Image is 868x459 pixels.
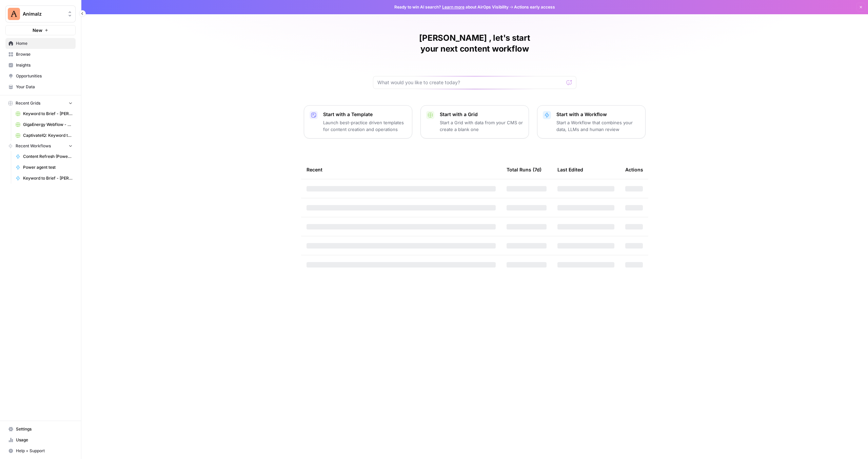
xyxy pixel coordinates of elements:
[5,38,76,49] a: Home
[394,4,509,10] span: Ready to win AI search? about AirOps Visibility
[556,119,640,133] p: Start a Workflow that combines your data, LLMs and human review
[373,33,576,54] h1: [PERSON_NAME] , let's start your next content workflow
[16,143,51,149] span: Recent Workflows
[16,40,73,47] span: Home
[323,111,407,118] p: Start with a Template
[514,4,555,10] span: Actions early access
[16,73,73,79] span: Opportunities
[5,49,76,60] a: Browse
[8,8,20,20] img: Animalz Logo
[13,173,76,184] a: Keyword to Brief - [PERSON_NAME] Code
[5,98,76,108] button: Recent Grids
[33,27,42,34] span: New
[13,108,76,119] a: Keyword to Brief - [PERSON_NAME] Code Grid
[23,111,73,117] span: Keyword to Brief - [PERSON_NAME] Code Grid
[16,62,73,68] span: Insights
[13,130,76,141] a: CaptivateIQ: Keyword to Article
[16,84,73,90] span: Your Data
[16,100,40,106] span: Recent Grids
[5,445,76,456] button: Help + Support
[5,71,76,81] a: Opportunities
[23,175,73,181] span: Keyword to Brief - [PERSON_NAME] Code
[16,448,73,454] span: Help + Support
[23,153,73,160] span: Content Refresh (Power Agents)
[440,111,523,118] p: Start with a Grid
[5,25,76,35] button: New
[16,51,73,57] span: Browse
[23,164,73,170] span: Power agent test
[557,160,583,179] div: Last Edited
[304,105,412,139] button: Start with a TemplateLaunch best-practice driven templates for content creation and operations
[16,426,73,432] span: Settings
[307,160,496,179] div: Recent
[16,437,73,443] span: Usage
[323,119,407,133] p: Launch best-practice driven templates for content creation and operations
[5,424,76,435] a: Settings
[13,119,76,130] a: GigaEnergy Webflow - Shop Inventories
[5,60,76,71] a: Insights
[13,151,76,162] a: Content Refresh (Power Agents)
[5,81,76,92] a: Your Data
[13,162,76,173] a: Power agent test
[23,11,64,17] span: Animalz
[537,105,646,139] button: Start with a WorkflowStart a Workflow that combines your data, LLMs and human review
[23,132,73,139] span: CaptivateIQ: Keyword to Article
[377,79,564,86] input: What would you like to create today?
[442,4,465,10] a: Learn more
[5,5,76,22] button: Workspace: Animalz
[420,105,529,139] button: Start with a GridStart a Grid with data from your CMS or create a blank one
[556,111,640,118] p: Start with a Workflow
[625,160,643,179] div: Actions
[5,141,76,151] button: Recent Workflows
[23,122,73,128] span: GigaEnergy Webflow - Shop Inventories
[507,160,541,179] div: Total Runs (7d)
[5,435,76,445] a: Usage
[440,119,523,133] p: Start a Grid with data from your CMS or create a blank one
